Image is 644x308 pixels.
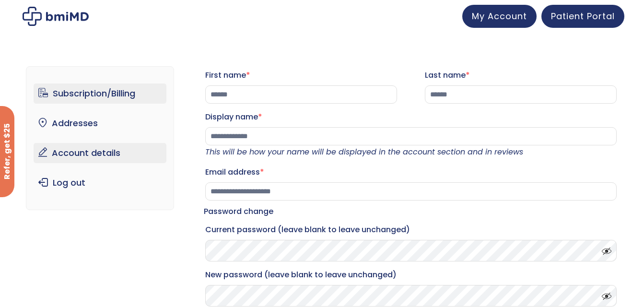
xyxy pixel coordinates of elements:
label: First name [205,68,397,83]
label: New password (leave blank to leave unchanged) [205,267,617,283]
a: Patient Portal [541,5,624,28]
label: Email address [205,165,617,180]
label: Display name [205,109,617,125]
a: Subscription/Billing [34,83,166,104]
label: Current password (leave blank to leave unchanged) [205,222,617,237]
a: Addresses [34,113,166,133]
span: My Account [472,10,527,22]
em: This will be how your name will be displayed in the account section and in reviews [205,146,523,157]
a: Log out [34,173,166,193]
span: Patient Portal [551,10,615,22]
a: My Account [462,5,537,28]
a: Account details [34,143,166,163]
nav: Account pages [26,66,174,210]
legend: Password change [204,205,273,218]
img: My account [23,7,89,26]
label: Last name [425,68,617,83]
